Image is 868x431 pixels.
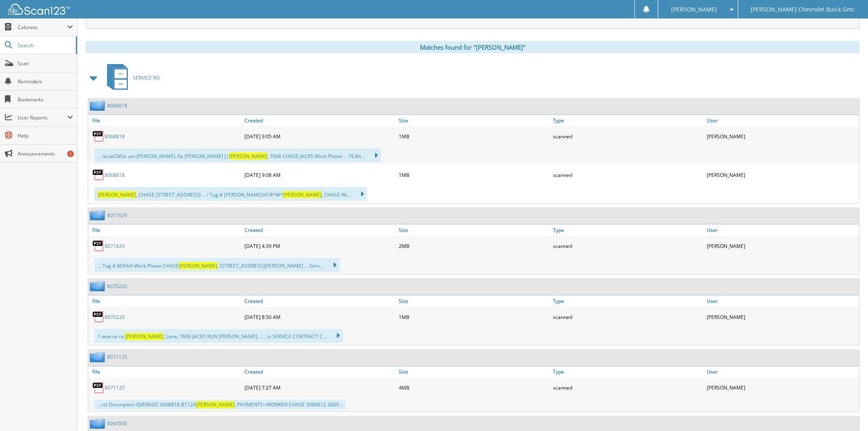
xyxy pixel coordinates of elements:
a: Created [242,225,397,236]
img: PDF.png [92,130,105,142]
div: Matches found for "[PERSON_NAME]" [86,41,860,53]
span: [PERSON_NAME] [283,191,322,198]
a: Size [397,115,551,126]
a: File [88,296,242,307]
a: Type [551,225,705,236]
div: 1 [67,151,74,157]
a: Created [242,115,397,126]
div: [PERSON_NAME] [705,380,859,396]
img: scan123-logo-white.svg [8,4,70,15]
a: Created [242,367,397,378]
img: PDF.png [92,240,105,252]
a: Size [397,225,551,236]
a: 8068818 [105,133,125,140]
a: Type [551,115,705,126]
a: 8071125 [107,354,127,361]
span: [PERSON_NAME] [98,191,136,198]
div: [DATE] 7:27 AM [242,380,397,396]
div: 4MB [397,380,551,396]
img: PDF.png [92,311,105,323]
span: Bookmarks [18,96,73,103]
span: Scan [18,60,73,67]
a: User [705,115,859,126]
div: , CHASE [STREET_ADDRESS] ... / Tag # [PERSON_NAME]/418*W* , CHASE Wi... [94,187,367,201]
span: [PERSON_NAME] [672,7,717,12]
span: Reminders [18,78,73,85]
div: 1MB [397,309,551,325]
div: [DATE] 9:08 AM [242,167,397,183]
span: Help [18,132,73,139]
a: Size [397,367,551,378]
span: Search [18,42,72,49]
div: 1 woe se re. , Lene, 7606 JACKS RUN [PERSON_NAME], ... , io SERVICE CONTRACT C... [94,329,343,343]
img: folder2.png [90,101,107,111]
div: [PERSON_NAME] [705,167,859,183]
a: File [88,367,242,378]
a: 8071629 [107,212,127,219]
a: 8071629 [105,243,125,250]
div: [DATE] 9:05 AM [242,128,397,144]
a: File [88,225,242,236]
img: folder2.png [90,281,107,291]
span: [PERSON_NAME] [125,333,164,340]
a: SERVICE RO [102,62,160,94]
span: User Reports [18,114,67,121]
div: ...rol Description QVERAGE 3068818 B112A , PAYMENTS--MONKEN CHASE 3069612 3069... [94,400,346,410]
div: scanned [551,238,705,254]
a: 8070220 [107,283,127,290]
div: 1MB [397,167,551,183]
img: PDF.png [92,382,105,394]
div: scanned [551,167,705,183]
div: [DATE] 8:50 AM [242,309,397,325]
a: Created [242,296,397,307]
a: User [705,225,859,236]
div: ... ieciaCMSe um [PERSON_NAME]. fia [PERSON_NAME] [| , 7606 CHASE JACKS Work Phone ... 76.84... [94,149,381,163]
a: 8068818 [107,102,127,109]
div: 2MB [397,238,551,254]
a: Size [397,296,551,307]
div: 1MB [397,128,551,144]
span: Announcements [18,150,73,157]
img: folder2.png [90,419,107,429]
div: [PERSON_NAME] [705,128,859,144]
div: ... Tag # BEKAH Work Phone CHASE , [STREET_ADDRESS][PERSON_NAME] ... Serv... [94,258,340,272]
span: [PERSON_NAME] [229,153,267,160]
a: 8071125 [105,385,125,392]
span: [PERSON_NAME] Chevrolet Buick Gmc [751,7,855,12]
a: Type [551,367,705,378]
span: [PERSON_NAME] [179,262,217,269]
span: [PERSON_NAME] [196,401,235,408]
div: [PERSON_NAME] [705,309,859,325]
div: [PERSON_NAME] [705,238,859,254]
a: Type [551,296,705,307]
div: scanned [551,380,705,396]
div: [DATE] 4:39 PM [242,238,397,254]
img: folder2.png [90,210,107,220]
a: 8070220 [105,314,125,321]
a: 8064500 [107,420,127,427]
a: User [705,367,859,378]
a: 8068818 [105,172,125,179]
span: Cabinets [18,24,67,31]
img: folder2.png [90,352,107,362]
img: PDF.png [92,169,105,181]
div: scanned [551,309,705,325]
a: File [88,115,242,126]
span: SERVICE RO [133,74,160,81]
div: scanned [551,128,705,144]
a: User [705,296,859,307]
